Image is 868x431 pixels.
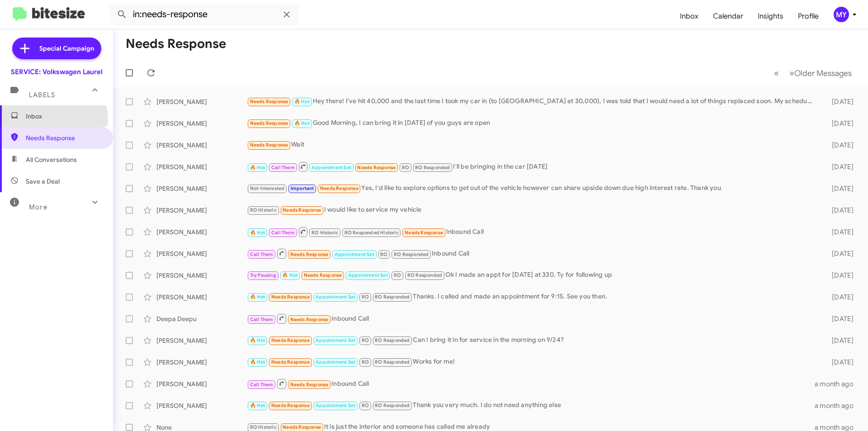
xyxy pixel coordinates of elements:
[156,141,247,150] div: [PERSON_NAME]
[291,185,314,191] span: Important
[348,272,388,278] span: Appointment Set
[12,38,101,59] a: Special Campaign
[156,97,247,106] div: [PERSON_NAME]
[290,317,329,322] span: Needs Response
[362,403,369,408] span: RO
[750,3,791,29] a: Insights
[817,141,861,150] div: [DATE]
[156,119,247,128] div: [PERSON_NAME]
[250,142,288,148] span: Needs Response
[271,337,310,343] span: Needs Response
[673,3,706,29] a: Inbox
[826,7,858,22] button: MY
[250,120,288,126] span: Needs Response
[271,403,310,408] span: Needs Response
[283,207,321,213] span: Needs Response
[247,400,815,411] div: Thank you very much. I do not need anything else
[311,230,338,236] span: RO Historic
[817,206,861,215] div: [DATE]
[415,165,450,171] span: RO Responded
[39,44,94,53] span: Special Campaign
[271,230,295,236] span: Call Them
[335,251,374,257] span: Appointment Set
[126,37,226,51] h1: Needs Response
[156,358,247,367] div: [PERSON_NAME]
[405,230,443,236] span: Needs Response
[247,96,817,107] div: Hey there! I've hit 40,000 and the last time I took my car in (to [GEOGRAPHIC_DATA] at 30,000), I...
[250,251,274,257] span: Call Them
[402,165,409,171] span: RO
[794,68,852,78] span: Older Messages
[817,227,861,237] div: [DATE]
[362,359,369,365] span: RO
[11,67,103,76] div: SERVICE: Volkswagen Laurel
[247,205,817,215] div: I would like to service my vehicle
[247,226,817,237] div: Inbound Call
[769,64,857,82] nav: Page navigation example
[247,335,817,346] div: Can I bring it in for service in the morning on 9/24?
[311,165,351,171] span: Appointment Set
[156,206,247,215] div: [PERSON_NAME]
[320,185,359,191] span: Needs Response
[290,382,329,388] span: Needs Response
[357,165,396,171] span: Needs Response
[294,99,310,104] span: 🔥 Hot
[375,359,410,365] span: RO Responded
[250,382,274,388] span: Call Them
[282,272,297,278] span: 🔥 Hot
[394,272,401,278] span: RO
[247,161,817,172] div: I'll be bringing in the car [DATE]
[316,337,355,343] span: Appointment Set
[247,270,817,280] div: Ok I made an appt for [DATE] at 330. Ty for following up
[380,251,387,257] span: RO
[156,379,247,388] div: [PERSON_NAME]
[247,118,817,128] div: Good Morning, I can bring it in [DATE] of you guys are open
[271,294,310,300] span: Needs Response
[815,401,861,410] div: a month ago
[250,230,265,236] span: 🔥 Hot
[817,293,861,302] div: [DATE]
[156,336,247,345] div: [PERSON_NAME]
[26,177,60,186] span: Save a Deal
[29,203,47,211] span: More
[706,3,750,29] a: Calendar
[156,314,247,323] div: Deepa Deepu
[375,337,410,343] span: RO Responded
[817,249,861,258] div: [DATE]
[156,162,247,171] div: [PERSON_NAME]
[247,248,817,259] div: Inbound Call
[250,272,276,278] span: Try Pausing
[817,336,861,345] div: [DATE]
[394,251,429,257] span: RO Responded
[26,155,77,164] span: All Conversations
[250,207,277,213] span: RO Historic
[769,64,784,82] button: Previous
[294,120,310,126] span: 🔥 Hot
[250,294,265,300] span: 🔥 Hot
[156,184,247,193] div: [PERSON_NAME]
[156,227,247,237] div: [PERSON_NAME]
[271,165,295,171] span: Call Them
[817,358,861,367] div: [DATE]
[407,272,442,278] span: RO Responded
[156,401,247,410] div: [PERSON_NAME]
[247,140,817,150] div: Wait
[250,424,277,430] span: RO Historic
[29,91,55,99] span: Labels
[375,294,410,300] span: RO Responded
[250,403,265,408] span: 🔥 Hot
[817,184,861,193] div: [DATE]
[316,403,355,408] span: Appointment Set
[156,293,247,302] div: [PERSON_NAME]
[250,337,265,343] span: 🔥 Hot
[290,251,329,257] span: Needs Response
[784,64,857,82] button: Next
[834,7,849,22] div: MY
[26,133,103,142] span: Needs Response
[247,313,817,324] div: Inbound Call
[789,67,794,79] span: »
[362,337,369,343] span: RO
[817,271,861,280] div: [DATE]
